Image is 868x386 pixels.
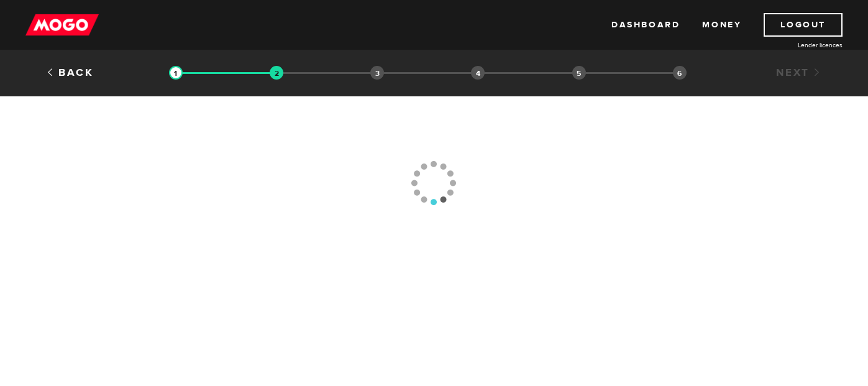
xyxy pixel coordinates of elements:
a: Money [702,13,741,37]
img: transparent-188c492fd9eaac0f573672f40bb141c2.gif [169,66,183,80]
a: Dashboard [611,13,680,37]
a: Lender licences [749,40,843,50]
a: Next [776,66,822,80]
a: Logout [764,13,843,37]
a: Back [46,66,94,80]
img: mogo_logo-11ee424be714fa7cbb0f0f49df9e16ec.png [25,13,99,37]
img: transparent-188c492fd9eaac0f573672f40bb141c2.gif [270,66,283,80]
img: loading-colorWheel_medium.gif [411,113,457,253]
